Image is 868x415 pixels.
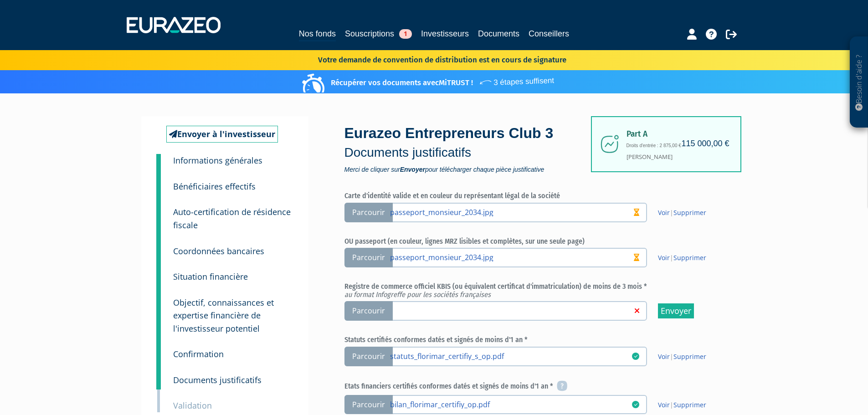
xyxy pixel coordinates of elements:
[156,168,161,196] a: 2
[173,155,262,166] small: Informations générales
[156,335,161,364] a: 7
[344,395,393,415] span: Parcourir
[658,208,706,217] span: |
[344,143,595,162] p: Documents justificatifs
[658,352,670,361] a: Voir
[156,361,161,389] a: 8
[658,303,694,318] input: Envoyer
[344,203,393,222] span: Parcourir
[344,301,393,321] span: Parcourir
[399,29,412,39] span: 1
[304,72,554,88] p: Récupérer vos documents avec
[156,258,161,286] a: 5
[390,400,632,409] a: bilan_florimar_certifiy_op.pdf
[478,70,554,89] span: 3 étapes suffisent
[854,41,864,123] p: Besoin d'aide ?
[344,290,491,299] em: au format Infogreffe pour les sociétés françaises
[658,253,706,262] span: |
[344,237,723,246] h6: OU passeport (en couleur, lignes MRZ lisibles et complètes, sur une seule page)
[173,374,262,385] small: Documents justificatifs
[390,252,632,261] a: passeport_monsieur_2034.jpg
[632,353,639,360] i: 26/08/2025 14:28
[658,400,706,410] span: |
[344,192,723,200] h6: Carte d'identité valide et en couleur du représentant légal de la société
[344,248,393,267] span: Parcourir
[344,166,595,173] span: Merci de cliquer sur pour télécharger chaque pièce justificative
[173,271,248,282] small: Situation financière
[400,166,425,173] strong: Envoyer
[632,401,639,408] i: 26/08/2025 14:28
[478,27,519,40] a: Documents
[299,27,336,41] a: Nos fonds
[292,52,566,66] p: Votre demande de convention de distribution est en cours de signature
[156,193,161,236] a: 3
[390,351,632,360] a: statuts_florimar_certifiy_s_op.pdf
[344,123,595,173] div: Eurazeo Entrepreneurs Club 3
[344,347,393,366] span: Parcourir
[673,400,706,409] a: Supprimer
[658,253,670,262] a: Voir
[673,253,706,262] a: Supprimer
[658,400,670,409] a: Voir
[173,348,224,359] small: Confirmation
[345,27,412,40] a: Souscriptions1
[173,246,264,256] small: Coordonnées bancaires
[344,282,723,298] h6: Registre de commerce officiel KBIS (ou équivalent certificat d'immatriculation) de moins de 3 mois *
[658,352,706,361] span: |
[156,154,161,172] a: 1
[173,181,256,192] small: Bénéficiaires effectifs
[156,232,161,261] a: 4
[529,27,569,40] a: Conseillers
[173,400,212,411] small: Validation
[173,297,274,334] small: Objectif, connaissances et expertise financière de l'investisseur potentiel
[166,126,278,143] a: Envoyer à l'investisseur
[344,381,723,392] h6: Etats financiers certifiés conformes datés et signés de moins d'1 an *
[390,207,632,216] a: passeport_monsieur_2034.jpg
[658,208,670,217] a: Voir
[673,352,706,361] a: Supprimer
[421,27,469,40] a: Investisseurs
[127,17,221,33] img: 1732889491-logotype_eurazeo_blanc_rvb.png
[439,78,473,87] a: MiTRUST !
[344,336,723,344] h6: Statuts certifiés conformes datés et signés de moins d'1 an *
[156,284,161,341] a: 6
[173,206,291,231] small: Auto-certification de résidence fiscale
[673,208,706,217] a: Supprimer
